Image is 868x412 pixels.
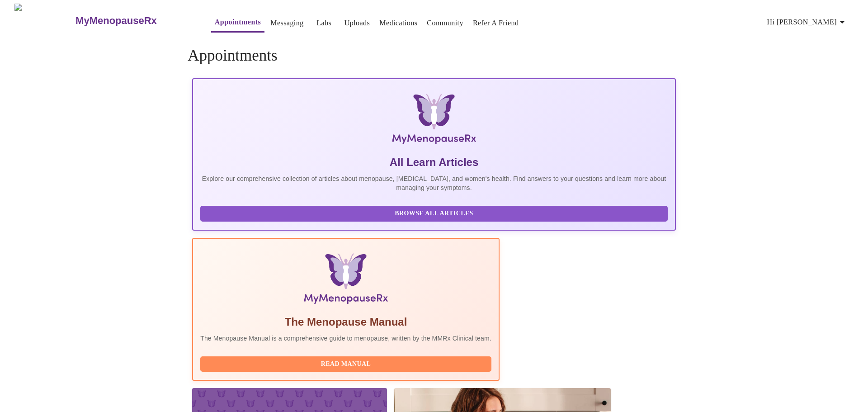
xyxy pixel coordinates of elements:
[200,356,491,372] button: Read Manual
[344,17,370,29] a: Uploads
[469,14,523,32] button: Refer a Friend
[379,17,417,29] a: Medications
[341,14,374,32] button: Uploads
[316,17,331,29] a: Labs
[14,4,75,38] img: MyMenopauseRx Logo
[473,17,519,29] a: Refer a Friend
[764,13,851,31] button: Hi [PERSON_NAME]
[376,14,421,32] button: Medications
[215,16,261,28] a: Appointments
[267,14,307,32] button: Messaging
[200,315,491,329] h5: The Menopause Manual
[270,17,303,29] a: Messaging
[246,253,445,308] img: Menopause Manual
[209,359,482,370] span: Read Manual
[200,174,668,192] p: Explore our comprehensive collection of articles about menopause, [MEDICAL_DATA], and women's hea...
[310,14,339,32] button: Labs
[188,47,680,65] h4: Appointments
[200,209,670,217] a: Browse All Articles
[200,334,491,343] p: The Menopause Manual is a comprehensive guide to menopause, written by the MMRx Clinical team.
[75,15,157,27] h3: MyMenopauseRx
[209,208,659,219] span: Browse All Articles
[200,360,494,367] a: Read Manual
[427,17,463,29] a: Community
[273,94,595,148] img: MyMenopauseRx Logo
[200,206,668,222] button: Browse All Articles
[211,13,264,33] button: Appointments
[767,16,848,28] span: Hi [PERSON_NAME]
[75,5,193,37] a: MyMenopauseRx
[200,155,668,170] h5: All Learn Articles
[423,14,467,32] button: Community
